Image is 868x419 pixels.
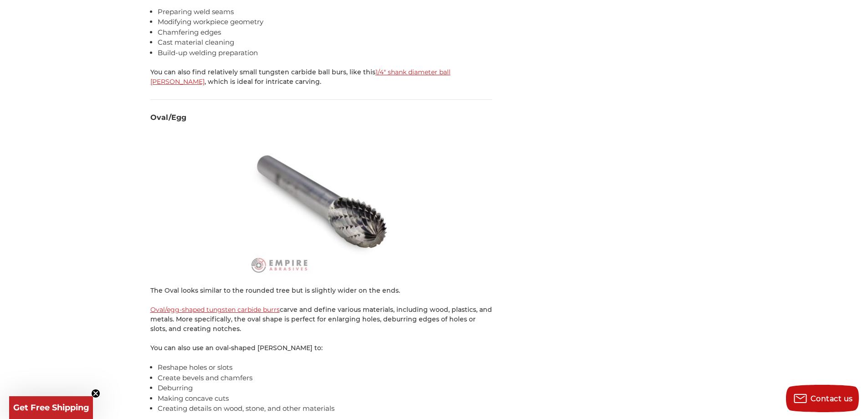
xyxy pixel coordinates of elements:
[811,394,853,403] span: Contact us
[247,128,395,276] img: Oval Shape Carbide Burr, Double Cut - 1/4" Shank
[158,27,492,38] li: Chamfering edges
[158,373,492,383] li: Create bevels and chamfers
[158,48,492,58] li: Build-up welding preparation
[786,385,859,412] button: Contact us
[13,403,89,413] span: Get Free Shipping
[158,7,492,17] li: Preparing weld seams
[150,286,492,295] p: The Oval looks similar to the rounded tree but is slightly wider on the ends.
[150,343,492,353] p: You can also use an oval-shaped [PERSON_NAME] to:
[150,67,492,87] p: You can also find relatively small tungsten carbide ball burs, like this , which is ideal for int...
[158,393,492,404] li: Making concave cuts
[158,362,492,373] li: Reshape holes or slots
[158,37,492,48] li: Cast material cleaning
[150,112,492,123] h3: Oval/Egg
[150,305,280,314] a: Oval/egg-shaped tungsten carbide burrs
[150,305,492,334] p: carve and define various materials, including wood, plastics, and metals. More specifically, the ...
[158,17,492,27] li: Modifying workpiece geometry
[91,389,100,398] button: Close teaser
[158,383,492,393] li: Deburring
[158,403,492,414] li: Creating details on wood, stone, and other materials
[9,396,93,419] div: Get Free ShippingClose teaser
